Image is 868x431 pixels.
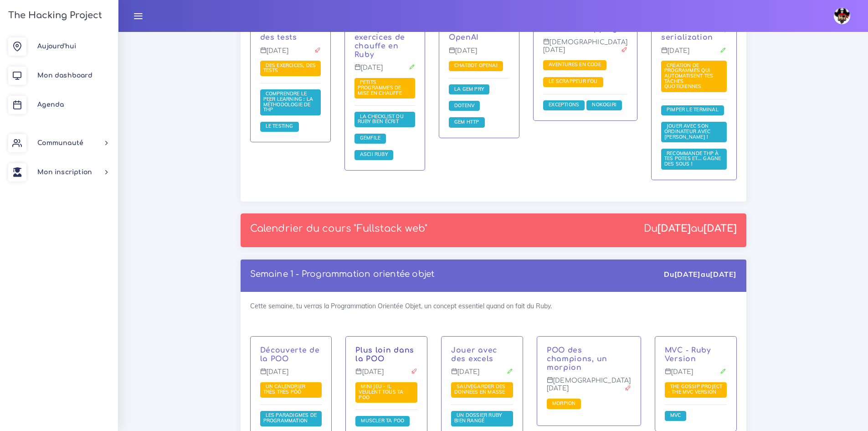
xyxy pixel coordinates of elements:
[661,25,727,42] a: Automatisation, serialization
[590,101,619,108] span: Nokogiri
[354,64,415,78] p: [DATE]
[664,123,710,140] a: Jouer avec son ordinateur avec [PERSON_NAME] !
[263,384,306,395] a: Un calendrier très très PÔÔ
[263,412,317,424] a: Les paradigmes de programmation
[546,78,600,84] span: Le scrappeur fou
[664,151,721,167] a: Recommande THP à tes potes et... gagne des sous !
[452,86,486,92] a: La gem PRY
[260,47,321,62] p: [DATE]
[546,102,581,108] a: Exceptions
[354,25,405,58] a: Quelques exercices de chauffe en Ruby
[250,270,435,279] a: Semaine 1 - Programmation orientée objet
[546,61,603,68] span: Aventures en code
[260,25,307,42] a: Découverte des tests
[664,106,721,113] span: Pimper le terminal
[355,368,417,383] p: [DATE]
[664,150,721,167] span: Recommande THP à tes potes et... gagne des sous !
[590,102,619,108] a: Nokogiri
[358,79,404,96] a: Petits programmes de mise en chauffe
[250,223,428,234] p: Calendrier du cours "Fullstack web"
[668,412,683,418] span: MVC
[359,418,406,424] a: Muscler ta POO
[358,114,404,125] a: La checklist du Ruby bien écrit
[704,223,737,234] strong: [DATE]
[454,412,502,424] a: Un dossier Ruby bien rangé
[834,8,850,24] img: avatar
[547,377,631,399] p: [DEMOGRAPHIC_DATA][DATE]
[644,223,737,234] div: Du au
[359,384,403,400] a: Mini jeu - il veulent tous ta POO
[260,368,322,383] p: [DATE]
[664,107,721,113] a: Pimper le terminal
[263,62,316,74] a: Des exercices, des tests
[449,47,509,62] p: [DATE]
[37,169,92,176] span: Mon inscription
[37,72,92,79] span: Mon dashboard
[451,368,513,383] p: [DATE]
[358,79,404,96] span: Petits programmes de mise en chauffe
[358,135,383,141] a: Gemfile
[452,102,477,109] span: Dotenv
[664,269,736,280] div: Du au
[452,103,477,109] a: Dotenv
[657,223,691,234] strong: [DATE]
[358,135,383,141] span: Gemfile
[5,10,102,21] h3: The Hacking Project
[452,119,482,125] span: Gem HTTP
[449,25,482,42] a: Chatbot OpenAI
[661,47,727,62] p: [DATE]
[263,90,313,113] span: Comprendre le peer learning : la méthodologie de THP
[452,62,500,68] span: Chatbot OpenAI
[451,346,497,363] a: Jouer avec des excels
[358,151,390,158] a: ASCII Ruby
[260,346,320,363] a: Découverte de la POO
[664,62,713,90] a: Création de programmes qui automatisent tes tâches quotidiennes
[452,119,482,125] a: Gem HTTP
[454,412,502,424] span: Un dossier Ruby bien rangé
[546,78,600,85] a: Le scrappeur fou
[37,101,64,108] span: Agenda
[358,113,404,125] span: La checklist du Ruby bien écrit
[37,140,83,146] span: Communauté
[668,383,723,395] span: The Gossip Project - The MVC version
[358,151,390,157] span: ASCII Ruby
[710,270,736,279] strong: [DATE]
[359,417,406,424] span: Muscler ta POO
[674,270,701,279] strong: [DATE]
[546,101,581,108] span: Exceptions
[543,38,627,61] p: [DEMOGRAPHIC_DATA][DATE]
[664,62,713,89] span: Création de programmes qui automatisent tes tâches quotidiennes
[547,346,631,372] p: POO des champions, un morpion
[550,400,578,406] span: Morpion
[665,368,727,383] p: [DATE]
[665,346,727,363] p: MVC - Ruby Version
[263,62,316,74] span: Des exercices, des tests
[452,62,500,69] a: Chatbot OpenAI
[37,43,76,50] span: Aujourd'hui
[263,412,317,424] span: Les paradigmes de programmation
[355,346,414,363] a: Plus loin dans la POO
[263,123,296,130] a: Le testing
[546,62,603,68] a: Aventures en code
[263,91,313,113] a: Comprendre le peer learning : la méthodologie de THP
[454,384,507,395] a: Sauvegarder des données en masse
